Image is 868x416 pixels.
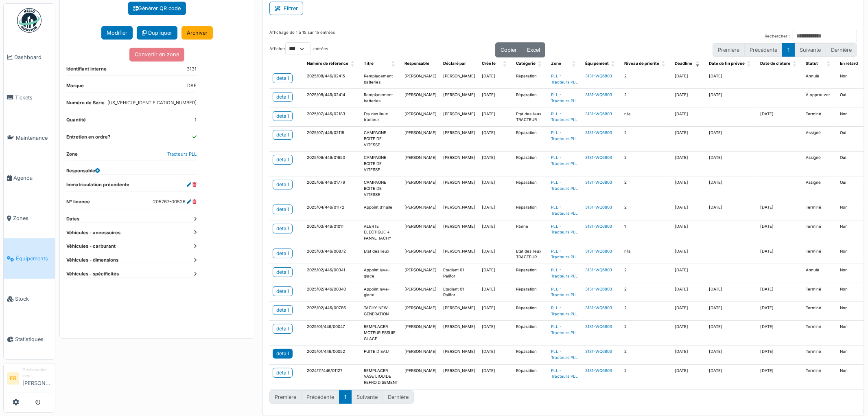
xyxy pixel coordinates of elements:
td: 2025/03/446/00872 [304,245,361,264]
a: 3131-WQ6803 [585,306,612,310]
td: Remplacement batteries [361,89,401,108]
td: Réparation [513,176,548,201]
span: Créé le [482,61,496,66]
td: CAMPAGNE BOITE DE VITESSE [361,152,401,176]
a: Équipements [4,238,55,279]
a: detail [273,324,293,334]
td: Annulé [802,70,837,89]
td: [DATE] [479,264,513,283]
span: Tickets [15,94,52,101]
a: detail [273,349,293,359]
a: PLL - Tracteurs PLL [551,155,578,166]
td: Réparation [513,321,548,346]
td: [PERSON_NAME] [401,176,440,201]
td: Appoint lave-glace [361,264,401,283]
td: [PERSON_NAME] [401,245,440,264]
a: PLL - Tracteurs PLL [551,349,578,360]
td: 2025/07/446/02183 [304,108,361,126]
td: Appoint d'huile [361,201,401,220]
td: [DATE] [479,201,513,220]
td: 2 [621,302,671,320]
a: detail [273,224,293,233]
dt: Véhicules - carburant [66,243,197,250]
td: [PERSON_NAME] [440,108,479,126]
td: 2025/06/446/01650 [304,152,361,176]
td: Panne [513,220,548,245]
td: Réparation [513,152,548,176]
a: 3131-WQ6803 [585,155,612,160]
td: [DATE] [757,201,802,220]
td: [DATE] [671,264,706,283]
a: Maintenance [4,118,55,158]
td: TACHY NEW GENERATION [361,302,401,320]
td: [DATE] [706,176,757,201]
dt: Entretien en ordre? [66,134,110,144]
td: [DATE] [671,220,706,245]
div: detail [276,75,289,82]
td: 2025/02/446/00786 [304,302,361,320]
td: [PERSON_NAME] [401,89,440,108]
td: [DATE] [479,152,513,176]
a: PLL - Tracteurs PLL [551,130,578,141]
td: [DATE] [479,176,513,201]
select: Afficherentrées [285,42,310,55]
li: [PERSON_NAME] [22,367,52,390]
a: PLL - Tracteurs PLL [551,74,578,84]
div: Gestionnaire local [22,367,52,379]
div: Affichage de 1 à 15 sur 15 entrées [269,30,335,42]
td: [PERSON_NAME] [401,302,440,320]
span: Deadline: Activate to remove sorting [696,57,701,70]
td: Réparation [513,127,548,152]
td: Réparation [513,346,548,364]
td: 2 [621,70,671,89]
td: 2025/02/446/00341 [304,264,361,283]
td: [PERSON_NAME] [401,283,440,302]
a: detail [273,286,293,296]
td: Etat des lieux [361,245,401,264]
span: Niveau de priorité [624,61,659,66]
td: [PERSON_NAME] [440,89,479,108]
dt: Numéro de Série [66,99,105,110]
span: Numéro de référence [307,61,348,66]
td: [DATE] [671,201,706,220]
td: 2025/04/446/01172 [304,201,361,220]
td: [DATE] [671,321,706,346]
td: [DATE] [479,70,513,89]
dt: Quantité [66,117,86,127]
dt: Responsable [66,167,100,174]
td: [DATE] [479,108,513,126]
div: detail [276,93,289,101]
div: detail [276,156,289,163]
dd: 1 [195,117,197,123]
td: Etudiant 01 Palifor [440,283,479,302]
td: [DATE] [706,346,757,364]
td: [DATE] [671,127,706,152]
td: 2025/08/446/02414 [304,89,361,108]
td: [DATE] [671,283,706,302]
span: Titre: Activate to sort [391,57,396,70]
td: 1 [621,220,671,245]
td: 2025/07/446/02119 [304,127,361,152]
dt: Véhicules - spécificités [66,271,197,277]
td: Terminé [802,321,837,346]
span: Date de fin prévue: Activate to sort [747,57,752,70]
td: [DATE] [671,108,706,126]
span: Maintenance [16,134,52,142]
span: Date de fin prévue [709,61,745,66]
td: [PERSON_NAME] [401,108,440,126]
a: detail [273,92,293,102]
td: 2 [621,152,671,176]
td: Terminé [802,108,837,126]
a: PLL - Tracteurs PLL [551,306,578,316]
td: Eta des lieux tracteur [361,108,401,126]
button: Excel [522,42,545,57]
td: [DATE] [479,302,513,320]
a: PLL - Tracteurs PLL [551,224,578,235]
a: PLL - Tracteurs PLL [551,249,578,260]
a: 3131-WQ6803 [585,180,612,185]
td: Annulé [802,264,837,283]
td: 2 [621,264,671,283]
td: Réparation [513,89,548,108]
td: 2025/02/446/00340 [304,283,361,302]
span: Titre [364,61,374,66]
